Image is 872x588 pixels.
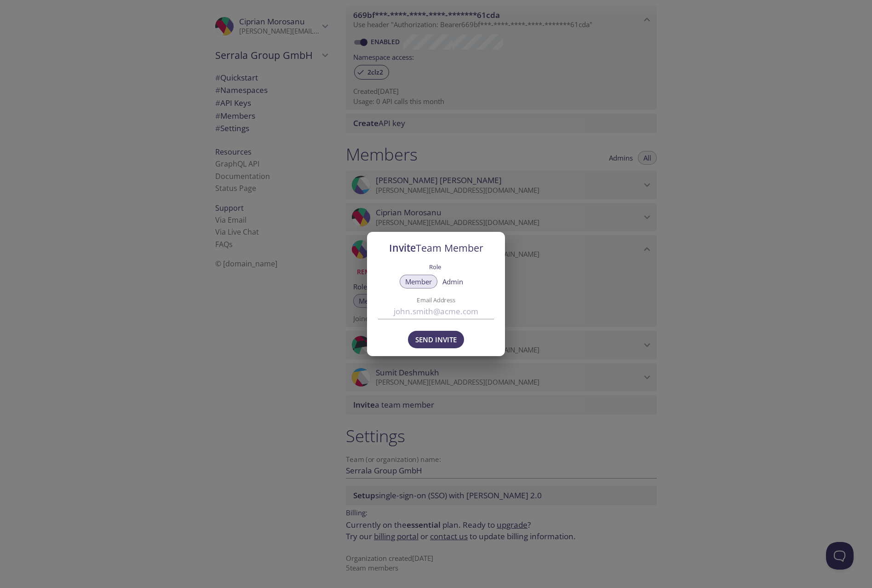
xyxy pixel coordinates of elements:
input: john.smith@acme.com [378,304,494,319]
span: Send Invite [415,334,457,346]
label: Email Address [393,297,480,303]
label: Role [429,260,441,272]
button: Member [400,275,437,288]
span: Invite [389,241,483,254]
span: Team Member [416,241,483,254]
button: Send Invite [408,331,464,348]
button: Admin [437,275,469,288]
